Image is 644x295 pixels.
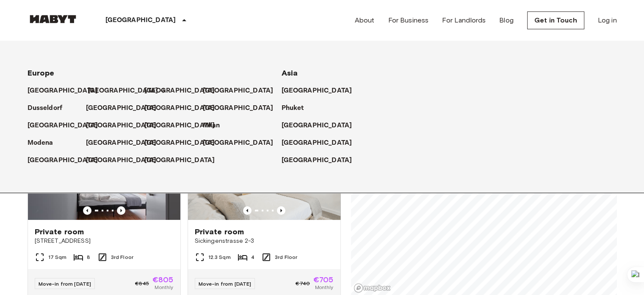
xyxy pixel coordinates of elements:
p: [GEOGRAPHIC_DATA] [282,155,352,166]
a: Log in [598,15,617,25]
span: Monthly [315,284,333,291]
a: [GEOGRAPHIC_DATA] [86,155,165,166]
span: €805 [152,276,174,284]
a: [GEOGRAPHIC_DATA] [203,103,282,113]
a: [GEOGRAPHIC_DATA] [203,86,282,96]
p: [GEOGRAPHIC_DATA] [282,86,352,96]
span: Asia [282,68,298,78]
span: Europe [28,68,55,78]
button: Previous image [243,206,252,215]
button: Previous image [117,206,125,215]
a: [GEOGRAPHIC_DATA] [282,138,361,148]
p: [GEOGRAPHIC_DATA] [203,138,274,148]
a: [GEOGRAPHIC_DATA] [28,155,107,166]
p: [GEOGRAPHIC_DATA] [282,121,352,131]
span: Move-in from [DATE] [39,281,91,287]
span: 12.3 Sqm [208,253,231,261]
span: 3rd Floor [111,253,133,261]
a: [GEOGRAPHIC_DATA] [144,86,224,96]
span: Monthly [155,284,173,291]
a: [GEOGRAPHIC_DATA] [86,103,165,113]
a: Modena [28,138,62,148]
a: [GEOGRAPHIC_DATA] [282,155,361,166]
p: [GEOGRAPHIC_DATA] [203,86,274,96]
p: [GEOGRAPHIC_DATA] [203,103,274,113]
p: [GEOGRAPHIC_DATA] [144,86,215,96]
span: €740 [296,280,310,287]
a: [GEOGRAPHIC_DATA] [144,103,224,113]
p: Modena [28,138,53,148]
button: Previous image [277,206,285,215]
p: [GEOGRAPHIC_DATA] [144,155,215,166]
p: [GEOGRAPHIC_DATA] [86,103,157,113]
span: €705 [313,276,334,284]
p: Phuket [282,103,304,113]
a: Mapbox logo [354,283,391,293]
p: [GEOGRAPHIC_DATA] [144,103,215,113]
a: [GEOGRAPHIC_DATA] [144,121,224,131]
p: [GEOGRAPHIC_DATA] [88,86,158,96]
a: Dusseldorf [28,103,71,113]
a: [GEOGRAPHIC_DATA] [203,138,282,148]
p: [GEOGRAPHIC_DATA] [86,138,157,148]
a: [GEOGRAPHIC_DATA] [86,138,165,148]
a: [GEOGRAPHIC_DATA] [28,121,107,131]
a: Phuket [282,103,312,113]
button: Previous image [83,206,91,215]
span: Move-in from [DATE] [199,281,252,287]
span: 4 [251,253,254,261]
a: [GEOGRAPHIC_DATA] [144,138,224,148]
span: Private room [35,227,84,237]
a: [GEOGRAPHIC_DATA] [86,121,165,131]
p: [GEOGRAPHIC_DATA] [28,155,98,166]
span: 8 [87,253,90,261]
a: For Business [388,15,428,25]
span: €845 [135,280,149,287]
a: [GEOGRAPHIC_DATA] [144,155,224,166]
p: [GEOGRAPHIC_DATA] [86,155,157,166]
img: Habyt [28,15,78,23]
p: [GEOGRAPHIC_DATA] [86,121,157,131]
p: Milan [203,121,220,131]
a: [GEOGRAPHIC_DATA] [282,86,361,96]
p: [GEOGRAPHIC_DATA] [28,86,98,96]
span: [STREET_ADDRESS] [35,237,174,245]
p: [GEOGRAPHIC_DATA] [144,138,215,148]
a: Blog [499,15,514,25]
span: Private room [195,227,244,237]
a: Get in Touch [527,11,584,29]
a: About [355,15,375,25]
p: [GEOGRAPHIC_DATA] [144,121,215,131]
a: [GEOGRAPHIC_DATA] [28,86,107,96]
span: 17 Sqm [48,253,67,261]
span: 3rd Floor [275,253,297,261]
a: [GEOGRAPHIC_DATA] [282,121,361,131]
p: [GEOGRAPHIC_DATA] [282,138,352,148]
p: [GEOGRAPHIC_DATA] [105,15,176,25]
p: Dusseldorf [28,103,63,113]
p: [GEOGRAPHIC_DATA] [28,121,98,131]
a: [GEOGRAPHIC_DATA] [88,86,167,96]
a: Milan [203,121,229,131]
a: For Landlords [442,15,486,25]
span: Sickingenstrasse 2-3 [195,237,334,245]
